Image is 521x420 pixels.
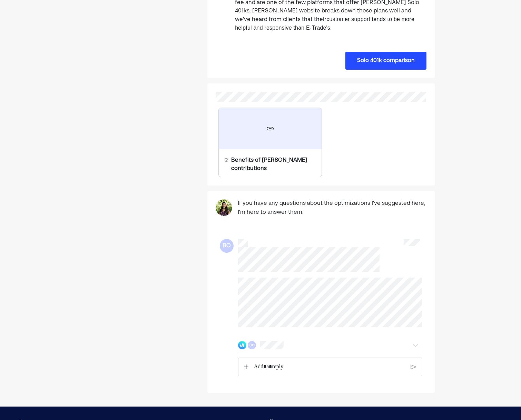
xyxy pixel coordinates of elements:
[238,199,426,217] pre: If you have any questions about the optimizations I've suggested here, I'm here to answer them.
[345,52,426,70] button: Solo 401k comparison
[250,358,409,376] div: Rich Text Editor. Editing area: main
[220,239,234,253] div: BO
[248,341,256,349] div: BO
[231,156,316,173] div: Benefits of [PERSON_NAME] contributions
